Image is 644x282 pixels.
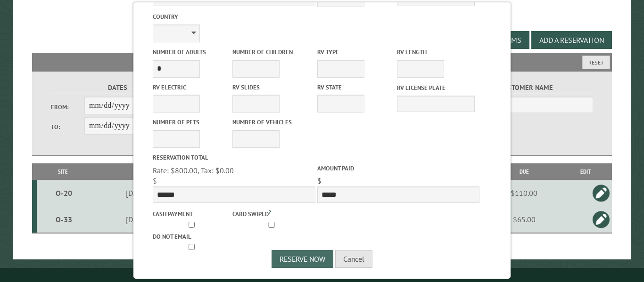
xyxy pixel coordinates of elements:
td: $65.00 [488,206,560,233]
h2: Filters [32,53,611,71]
label: Country [153,12,315,21]
button: Add a Reservation [531,31,612,49]
label: RV Length [397,48,475,56]
label: RV License Plate [397,83,475,92]
label: Number of Adults [153,48,231,56]
label: From: [51,103,84,112]
a: ? [269,209,271,215]
span: Rate: $800.00, Tax: $0.00 [153,166,234,175]
label: RV Electric [153,83,231,92]
label: Reservation Total [153,153,315,162]
label: Number of Vehicles [232,118,310,127]
h1: Reservations [32,1,611,27]
label: Dates [51,82,184,93]
label: Do not email [153,232,231,241]
label: RV Type [317,48,395,56]
label: RV State [317,83,395,92]
th: Dates [89,163,210,180]
span: $ [317,176,322,185]
label: RV Slides [232,83,310,92]
button: Reset [582,56,610,69]
th: Edit [560,163,612,180]
div: [DATE] - [DATE] [91,215,209,224]
div: [DATE] - [DATE] [91,188,209,198]
td: $110.00 [488,180,560,206]
th: Site [37,163,89,180]
div: O-20 [41,188,87,198]
label: Customer Name [460,82,593,93]
div: O-33 [41,215,87,224]
label: Number of Children [232,48,310,56]
label: Card swiped [232,208,310,218]
button: Cancel [335,250,372,268]
label: To: [51,122,84,131]
button: Reserve Now [272,250,333,268]
label: Cash payment [153,209,231,218]
label: Number of Pets [153,118,231,127]
label: Amount paid [317,164,480,173]
th: Due [488,163,560,180]
span: $ [153,176,157,185]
